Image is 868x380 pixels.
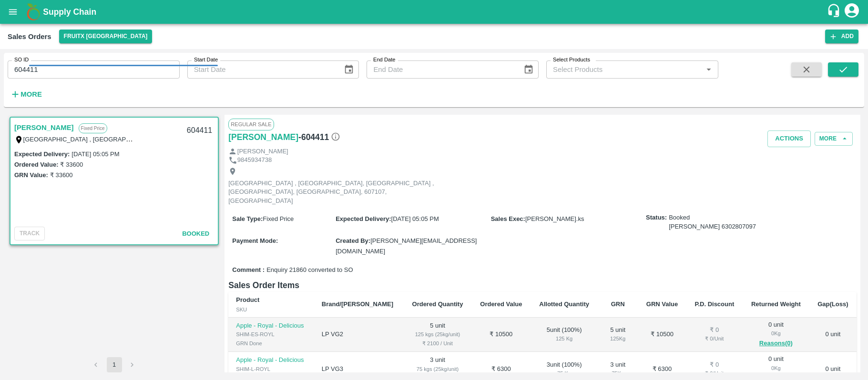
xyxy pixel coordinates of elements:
[236,339,306,348] div: GRN Done
[539,300,589,308] b: Allotted Quantity
[236,330,306,339] div: SHIM-ES-ROYL
[336,237,477,255] span: [PERSON_NAME][EMAIL_ADDRESS][DOMAIN_NAME]
[646,213,667,222] label: Status:
[8,60,180,79] input: Enter SO ID
[263,215,294,222] span: Fixed Price
[403,318,471,352] td: 5 unit
[43,5,827,19] a: Supply Chain
[525,215,584,222] span: [PERSON_NAME].ks
[750,364,802,372] div: 0 Kg
[646,300,678,308] b: GRN Value
[14,150,70,158] label: Expected Delivery :
[14,56,29,64] label: SO ID
[472,318,531,352] td: ₹ 10500
[638,318,686,352] td: ₹ 10500
[23,135,455,143] label: [GEOGRAPHIC_DATA] , [GEOGRAPHIC_DATA], [GEOGRAPHIC_DATA] , [GEOGRAPHIC_DATA], [GEOGRAPHIC_DATA], ...
[605,326,630,343] div: 5 unit
[322,300,393,308] b: Brand/[PERSON_NAME]
[605,360,630,378] div: 3 unit
[538,369,590,378] div: 75 Kg
[20,90,42,98] strong: More
[187,60,336,79] input: Start Date
[79,123,107,133] p: Fixed Price
[553,56,590,64] label: Select Products
[228,279,857,292] h6: Sales Order Items
[809,318,857,352] td: 0 unit
[87,357,142,372] nav: pagination navigation
[236,296,259,303] b: Product
[14,171,48,179] label: GRN Value:
[336,215,391,222] label: Expected Delivery :
[750,320,802,349] div: 0 unit
[373,56,395,64] label: End Date
[694,326,735,335] div: ₹ 0
[538,360,590,378] div: 3 unit ( 100 %)
[8,86,44,102] button: More
[411,330,464,339] div: 125 kgs (25kg/unit)
[611,300,625,308] b: GRN
[237,156,272,165] p: 9845934738
[694,360,735,370] div: ₹ 0
[605,369,630,378] div: 75 Kg
[236,365,306,373] div: SHIM-L-ROYL
[232,266,265,275] label: Comment :
[843,2,860,22] div: account of current user
[182,230,209,237] span: Booked
[236,305,306,314] div: SKU
[703,63,715,76] button: Open
[411,339,464,348] div: ₹ 2100 / Unit
[491,215,525,222] label: Sales Exec :
[815,132,853,146] button: More
[228,179,443,206] p: [GEOGRAPHIC_DATA] , [GEOGRAPHIC_DATA], [GEOGRAPHIC_DATA] , [GEOGRAPHIC_DATA], [GEOGRAPHIC_DATA], ...
[669,213,756,231] span: Booked
[694,300,734,308] b: P.D. Discount
[750,329,802,338] div: 0 Kg
[14,121,74,134] a: [PERSON_NAME]
[194,56,218,64] label: Start Date
[367,60,515,79] input: End Date
[228,119,274,130] span: Regular Sale
[181,120,218,142] div: 604411
[228,130,298,144] a: [PERSON_NAME]
[827,3,843,20] div: customer-support
[411,365,464,373] div: 75 kgs (25kg/unit)
[2,1,24,23] button: open drawer
[767,130,811,147] button: Actions
[232,237,278,244] label: Payment Mode :
[340,60,358,79] button: Choose date
[237,147,288,156] p: [PERSON_NAME]
[236,321,306,330] p: Apple - Royal - Delicious
[60,161,83,168] label: ₹ 33600
[71,150,119,158] label: [DATE] 05:05 PM
[232,215,263,222] label: Sale Type :
[298,130,340,144] h6: - 604411
[751,300,801,308] b: Returned Weight
[412,300,463,308] b: Ordered Quantity
[50,171,73,179] label: ₹ 33600
[266,266,353,275] span: Enquiry 21860 converted to SO
[59,30,153,43] button: Select DC
[669,222,756,231] div: [PERSON_NAME] 6302807097
[520,60,538,79] button: Choose date
[43,7,96,17] b: Supply Chain
[24,2,43,21] img: logo
[750,338,802,349] button: Reasons(0)
[14,161,58,168] label: Ordered Value:
[314,318,404,352] td: LP VG2
[236,356,306,365] p: Apple - Royal - Delicious
[538,326,590,343] div: 5 unit ( 100 %)
[605,334,630,343] div: 125 Kg
[538,334,590,343] div: 125 Kg
[480,300,522,308] b: Ordered Value
[391,215,439,222] span: [DATE] 05:05 PM
[694,334,735,343] div: ₹ 0 / Unit
[8,30,51,43] div: Sales Orders
[817,300,848,308] b: Gap(Loss)
[549,63,700,76] input: Select Products
[825,30,858,43] button: Add
[336,237,370,244] label: Created By :
[694,369,735,378] div: ₹ 0 / Unit
[107,357,122,372] button: page 1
